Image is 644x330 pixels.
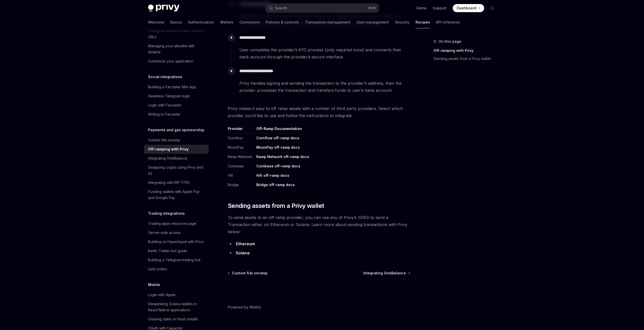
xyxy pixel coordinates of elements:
a: Writing to Farcaster [144,110,209,119]
a: Dashboard [453,4,484,12]
a: Welcome [148,16,164,28]
a: Authentication [188,16,214,28]
a: Integrating OneBalance [144,154,209,163]
a: Customize your application [144,57,209,66]
a: Integrating with EIP-7702 [144,178,209,187]
a: User management [357,16,389,28]
button: Toggle dark mode [488,4,496,12]
span: Dashboard [457,6,476,11]
div: Server-side access [148,230,181,236]
a: Hifi off-ramp docs [256,173,289,178]
button: Open search [265,4,379,13]
a: Demo [417,6,427,11]
a: Building a Telegram trading bot [144,255,209,265]
h5: Mobile [148,282,160,288]
div: Writing to Farcaster [148,111,181,117]
span: To send assets to an off ramp provider, you can use any of Privy’s SDKS to send a Transaction eit... [228,214,410,235]
span: Sending assets from a Privy wallet [228,202,324,210]
a: Support [433,6,447,11]
div: Managing your allowlist with Airtable [148,43,206,55]
div: Login with Apple [148,292,176,298]
a: MoonPay off-ramp docs [256,145,300,150]
a: Security [395,16,409,28]
th: Provider [228,126,254,134]
td: Coinbase [228,162,254,171]
a: Ethereum [236,241,255,247]
span: On this page [439,38,461,45]
div: Building on Hyperliquid with Privy [148,239,204,245]
div: Building a Telegram trading bot [148,257,200,263]
a: Custom fiat onramp [144,136,209,145]
div: Trading apps resource page [148,221,196,227]
img: dark logo [148,5,179,12]
a: Building a Farcaster Mini App [144,82,209,92]
a: Building on Hyperliquid with Privy [144,237,209,246]
div: Swapping crypto using Privy and 0x [148,164,206,177]
a: Coinbase off-ramp docs [256,164,300,168]
div: Seamless Telegram login [148,93,190,99]
div: Deeplinking Solana wallets in React Native applications [148,301,206,313]
td: MoonPay [228,143,254,152]
span: Custom fiat onramp [232,271,267,276]
a: Custom fiat onramp [228,271,267,276]
a: Deeplinking Solana wallets in React Native applications [144,299,209,315]
a: Trading apps resource page [144,219,209,228]
a: Login with Farcaster [144,101,209,110]
a: Swapping crypto using Privy and 0x [144,163,209,178]
a: Off-ramping with Privy [433,47,500,55]
a: Ramp Network off-ramp docs [256,155,309,159]
div: Limit orders [148,266,167,272]
a: Coinflow off-ramp docs [256,136,299,140]
span: Privy makes it easy to off ramp assets with a number of third party providers. Select which provi... [228,105,410,119]
div: Integrating OneBalance [148,155,187,161]
div: Custom fiat onramp [148,137,180,143]
span: Ctrl K [368,6,376,10]
div: Off-ramping with Privy [148,146,189,152]
a: API reference [436,16,460,28]
div: Customize your application [148,58,193,64]
h5: Social integrations [148,74,182,80]
a: Bankr Twitter bot guide [144,246,209,255]
h5: Trading integrations [148,210,185,216]
a: Seamless Telegram login [144,92,209,101]
a: Connectors [239,16,260,28]
a: Wallets [220,16,233,28]
a: Managing your allowlist with Airtable [144,41,209,57]
a: Policies & controls [266,16,299,28]
a: Off-ramping with Privy [144,145,209,154]
a: Solana [236,250,250,256]
div: Bankr Twitter bot guide [148,248,187,254]
a: Funding wallets with Apple Pay and Google Pay [144,187,209,202]
a: Transaction management [305,16,350,28]
a: Recipes [416,16,430,28]
div: Funding wallets with Apple Pay and Google Pay [148,189,206,201]
td: Ramp Network [228,152,254,162]
span: Privy handles signing and sending the transaction to the provider’s address, then the provider pr... [239,80,410,94]
a: Clearing state on fresh installs [144,315,209,324]
th: Off-Ramp Documentation [254,126,309,134]
td: Coinflow [228,134,254,143]
a: Basics [170,16,182,28]
a: Limit orders [144,265,209,274]
span: User completes the provider’s KYC process (only required once) and connects their bank account th... [239,46,410,60]
div: Clearing state on fresh installs [148,316,198,322]
div: Search... [275,5,289,11]
div: Login with Farcaster [148,102,181,108]
td: Hifi [228,171,254,180]
div: Integrating with EIP-7702 [148,180,190,186]
a: Server-side access [144,228,209,237]
a: Powered by Mintlify [228,305,261,310]
span: Integrating OneBalance [363,271,406,276]
a: Integrating OneBalance [363,271,410,276]
div: Building a Farcaster Mini App [148,84,196,90]
a: Sending assets from a Privy wallet [433,55,500,63]
a: Bridge off-ramp docs [256,183,295,187]
h5: Payments and gas sponsorship [148,127,204,133]
td: Bridge [228,180,254,190]
a: Login with Apple [144,290,209,299]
